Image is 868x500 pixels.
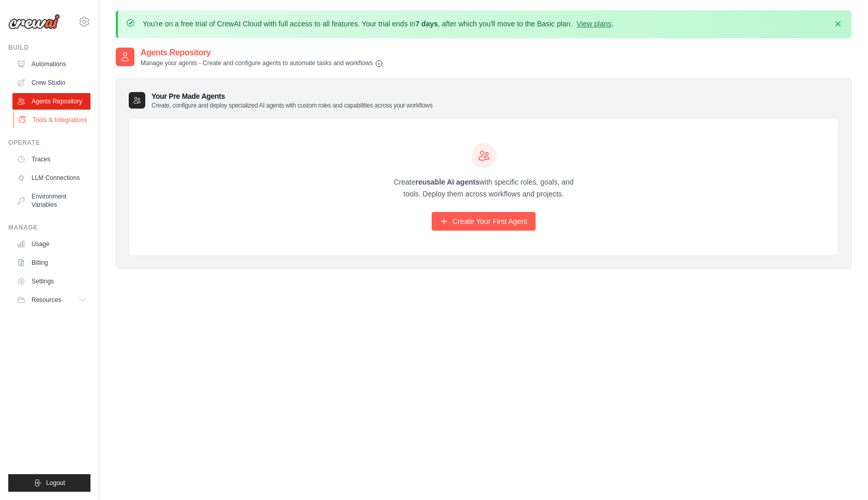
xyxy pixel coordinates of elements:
[12,236,90,252] a: Usage
[32,296,61,304] span: Resources
[151,91,433,110] h3: Your Pre Made Agents
[12,170,90,186] a: LLM Connections
[46,479,65,487] span: Logout
[12,273,90,290] a: Settings
[141,59,383,68] p: Manage your agents - Create and configure agents to automate tasks and workflows
[8,223,90,232] div: Manage
[141,47,383,59] h2: Agents Repository
[12,292,90,308] button: Resources
[12,254,90,271] a: Billing
[8,474,90,492] button: Logout
[8,43,90,52] div: Build
[415,178,479,186] strong: reusable AI agents
[12,74,90,91] a: Crew Studio
[12,188,90,213] a: Environment Variables
[151,101,433,110] p: Create, configure and deploy specialized AI agents with custom roles and capabilities across your...
[143,19,614,29] p: You're on a free trial of CrewAI Cloud with full access to all features. Your trial ends in , aft...
[12,151,90,168] a: Traces
[432,212,536,231] a: Create Your First Agent
[12,93,90,110] a: Agents Repository
[13,112,92,128] a: Tools & Integrations
[8,139,90,147] div: Operate
[385,176,583,200] p: Create with specific roles, goals, and tools. Deploy them across workflows and projects.
[12,56,90,72] a: Automations
[8,14,60,29] img: Logo
[576,20,611,28] a: View plans
[415,20,438,28] strong: 7 days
